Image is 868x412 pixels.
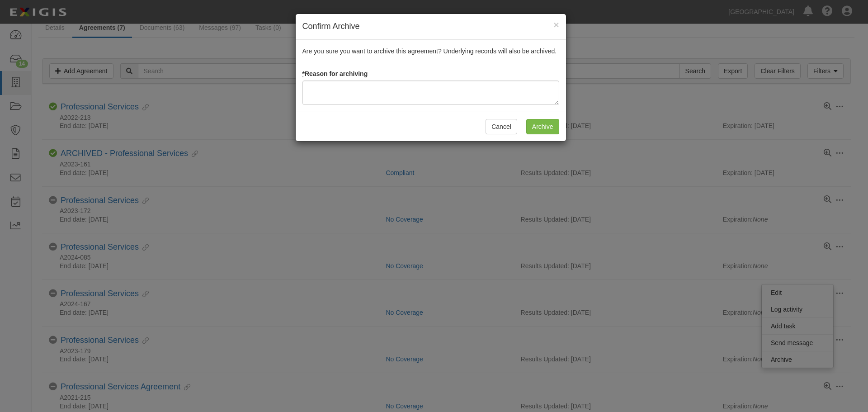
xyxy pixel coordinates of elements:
div: Are you sure you want to archive this agreement? Underlying records will also be archived. [296,40,566,112]
span: × [553,19,559,30]
label: Reason for archiving [302,69,368,78]
h4: Confirm Archive [302,21,559,33]
button: Close [553,20,559,29]
input: Archive [526,119,559,134]
abbr: required [302,70,305,77]
button: Cancel [486,119,517,134]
